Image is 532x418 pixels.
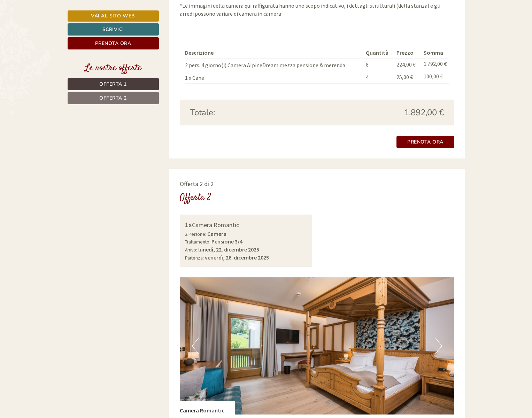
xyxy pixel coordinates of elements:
[207,230,226,237] b: Camera
[180,277,454,415] img: image
[99,81,127,87] span: Offerta 1
[192,337,199,355] button: Previous
[396,136,454,148] a: Prenota ora
[180,180,214,188] span: Offerta 2 di 2
[172,20,264,26] div: Lei
[180,401,235,415] div: Camera Romantic
[185,59,363,71] td: 2 pers. 4 giorno(i) Camera AlpineDream mezza pensione & merenda
[185,239,210,245] small: Trattamento:
[396,61,416,68] span: 224,00 €
[211,238,242,245] b: Pensione 3/4
[363,47,394,58] th: Quantità
[185,220,307,230] div: Camera Romantic
[198,246,259,253] b: lunedì, 22. dicembre 2025
[125,5,150,17] div: [DATE]
[172,34,264,39] small: 14:19
[185,247,197,253] small: Arrivo:
[404,107,444,118] span: 1.892,00 €
[363,71,394,84] td: 4
[185,71,363,84] td: 1 x Cane
[394,47,421,58] th: Prezzo
[68,10,159,22] a: Vai al sito web
[185,107,317,118] div: Totale:
[185,220,192,229] b: 1x
[363,59,394,71] td: 8
[396,73,413,80] span: 25,00 €
[421,71,449,84] td: 100,00 €
[68,37,159,49] a: Prenota ora
[185,47,363,58] th: Descrizione
[435,337,442,355] button: Next
[68,23,159,36] a: Scrivici
[68,62,159,75] div: Le nostre offerte
[185,255,204,261] small: Partenza:
[421,59,449,71] td: 1.792,00 €
[180,191,211,204] div: Offerta 2
[169,19,269,40] div: Buon giorno, come possiamo aiutarla?
[205,254,269,261] b: venerdì, 26. dicembre 2025
[185,231,206,237] small: 2 Persone:
[99,95,127,101] span: Offerta 2
[421,47,449,58] th: Somma
[239,184,275,196] button: Invia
